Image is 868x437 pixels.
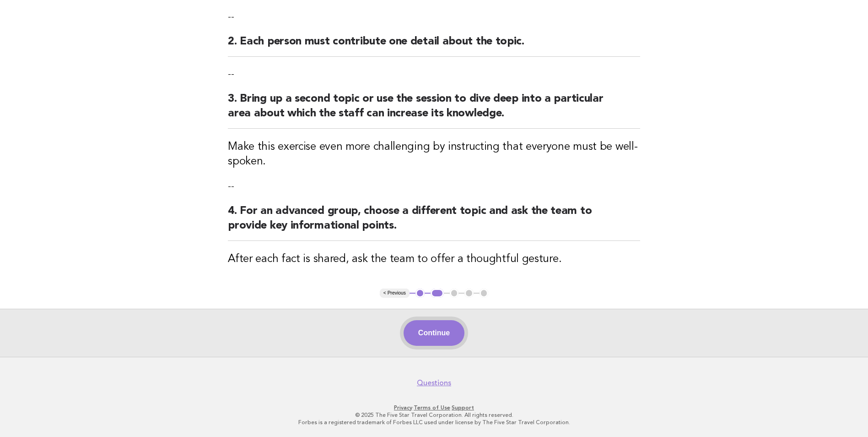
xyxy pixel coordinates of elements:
p: © 2025 The Five Star Travel Corporation. All rights reserved. [154,411,714,419]
button: < Previous [380,289,410,298]
button: Continue [404,320,464,346]
p: · · [154,404,714,411]
h2: 2. Each person must contribute one detail about the topic. [228,34,640,57]
p: Forbes is a registered trademark of Forbes LLC used under license by The Five Star Travel Corpora... [154,419,714,426]
a: Terms of Use [414,404,450,411]
button: 1 [415,289,425,298]
p: -- [228,180,640,193]
button: 2 [431,289,444,298]
p: -- [228,68,640,81]
h2: 3. Bring up a second topic or use the session to dive deep into a particular area about which the... [228,92,640,129]
h3: After each fact is shared, ask the team to offer a thoughtful gesture. [228,252,640,267]
p: -- [228,11,640,23]
a: Privacy [394,404,412,411]
h3: Make this exercise even more challenging by instructing that everyone must be well-spoken. [228,140,640,169]
a: Questions [417,378,451,388]
h2: 4. For an advanced group, choose a different topic and ask the team to provide key informational ... [228,204,640,241]
a: Support [452,404,474,411]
